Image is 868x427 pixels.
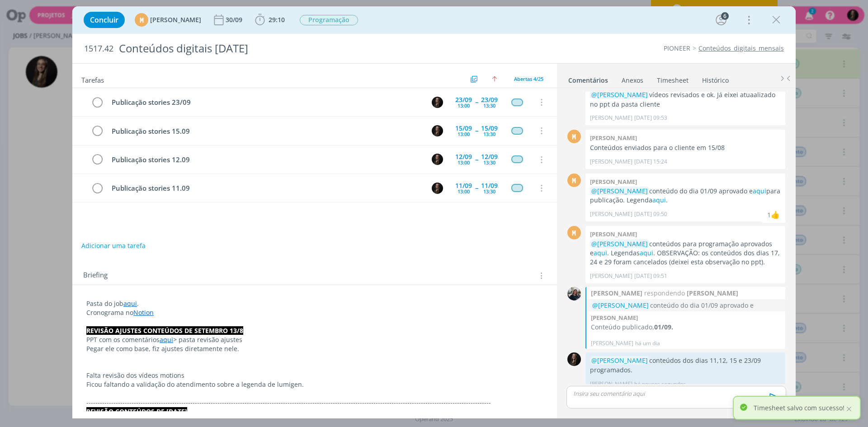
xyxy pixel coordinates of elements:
[754,403,844,413] p: Timesheet salvo com sucesso!
[590,380,632,388] p: [PERSON_NAME]
[86,326,243,335] strong: REVISÃO AJUSTES CONTEÚDOS DE SETEMBRO 13/8
[590,114,632,122] p: [PERSON_NAME]
[458,189,470,194] div: 13:00
[590,178,637,186] b: [PERSON_NAME]
[702,72,729,85] a: Histórico
[90,16,118,23] span: Concluir
[432,125,443,136] img: N
[150,17,201,23] span: [PERSON_NAME]
[590,356,781,375] p: conteúdos dos dias 11,12, 15 e 23/09 programados.
[656,72,689,85] a: Timesheet
[455,183,472,189] div: 11/09
[594,249,607,257] a: aqui
[591,323,781,331] p: Conteúdo publicado,
[84,44,113,54] span: 1517.42
[81,238,146,254] button: Adicionar uma tarefa
[590,239,781,267] p: conteúdos para programação aprovados e . Legendas . OBSERVAÇÃO: os conteúdos dos dias 17, 24 e 29...
[455,97,472,103] div: 23/09
[115,38,489,60] div: Conteúdos digitais [DATE]
[475,127,478,134] span: --
[86,398,543,407] p: -------------------------------------------------------------------------------------------------...
[269,15,285,24] span: 29:10
[634,114,667,122] span: [DATE] 09:53
[430,181,444,195] button: N
[634,158,667,166] span: [DATE] 15:24
[432,97,443,108] img: N
[81,74,104,84] span: Tarefas
[767,210,771,220] div: 1
[664,44,690,52] a: PIONEER
[160,335,173,344] a: aqui
[771,209,780,220] div: Mayara Peruzzo
[299,14,359,26] button: Programação
[432,183,443,194] img: N
[458,131,470,136] div: 13:00
[640,249,653,257] a: aqui
[432,154,443,165] img: N
[590,272,632,280] p: [PERSON_NAME]
[590,210,632,218] p: [PERSON_NAME]
[108,126,423,137] div: Publicação stories 15.09
[567,174,581,187] div: M
[591,314,638,322] b: [PERSON_NAME]
[475,99,478,105] span: --
[642,288,687,298] span: respondendo
[753,187,766,195] a: aqui
[84,12,125,28] button: Concluir
[591,288,642,298] strong: [PERSON_NAME]
[591,300,781,310] p: conteúdo do dia 01/09 aprovado e
[591,339,633,347] p: [PERSON_NAME]
[481,125,498,131] div: 15/09
[86,344,543,353] p: Pegar ele como base, fiz ajustes diretamente nele.
[475,156,478,163] span: --
[590,158,632,166] p: [PERSON_NAME]
[481,183,498,189] div: 11/09
[86,407,187,416] strong: REVISÃO CONTEÚDOS DE [DATE]
[300,15,358,25] span: Programação
[108,154,423,165] div: Publicação stories 12.09
[591,300,781,310] div: @@1012278@@ conteúdo do dia 01/09 aprovado e aqui para publicação. Legenda aqui.
[86,308,543,317] p: Cronograma no
[514,75,543,82] span: Abertas 4/25
[568,72,609,85] a: Comentários
[590,230,637,238] b: [PERSON_NAME]
[590,187,781,205] p: conteúdo do dia 01/09 aprovado e para publicação. Legenda .
[714,13,728,27] button: 6
[698,44,784,52] a: Conteúdos_digitais_mensais
[634,380,686,388] span: há poucos segundos
[86,380,543,389] p: Ficou faltando a validação do atendimento sobre a legenda de lumigen.
[590,143,781,152] p: Conteúdos enviados para o cliente em 15/08
[567,287,581,300] img: M
[226,17,244,23] div: 30/09
[591,187,648,195] span: @[PERSON_NAME]
[483,103,495,108] div: 13:30
[430,95,444,109] button: N
[622,76,643,85] div: Anexos
[86,335,543,344] p: PPT com os comentários > pasta revisão ajustes
[455,125,472,131] div: 15/09
[72,6,796,418] div: dialog
[135,13,201,27] button: M[PERSON_NAME]
[567,352,581,366] img: N
[492,76,497,82] img: arrow-up.svg
[592,301,649,310] span: @[PERSON_NAME]
[455,154,472,160] div: 12/09
[590,134,637,142] b: [PERSON_NAME]
[458,103,470,108] div: 13:00
[634,210,667,218] span: [DATE] 09:50
[567,130,581,143] div: M
[133,308,154,317] a: Notion
[253,13,287,27] button: 29:10
[634,272,667,280] span: [DATE] 09:51
[481,97,498,103] div: 23/09
[654,323,673,331] strong: 01/09.
[135,13,148,27] div: M
[108,183,423,194] div: Publicação stories 11.09
[430,124,444,137] button: N
[458,160,470,165] div: 13:00
[483,131,495,136] div: 13:30
[591,356,648,365] span: @[PERSON_NAME]
[123,299,137,308] a: aqui
[721,12,729,20] div: 6
[430,153,444,166] button: N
